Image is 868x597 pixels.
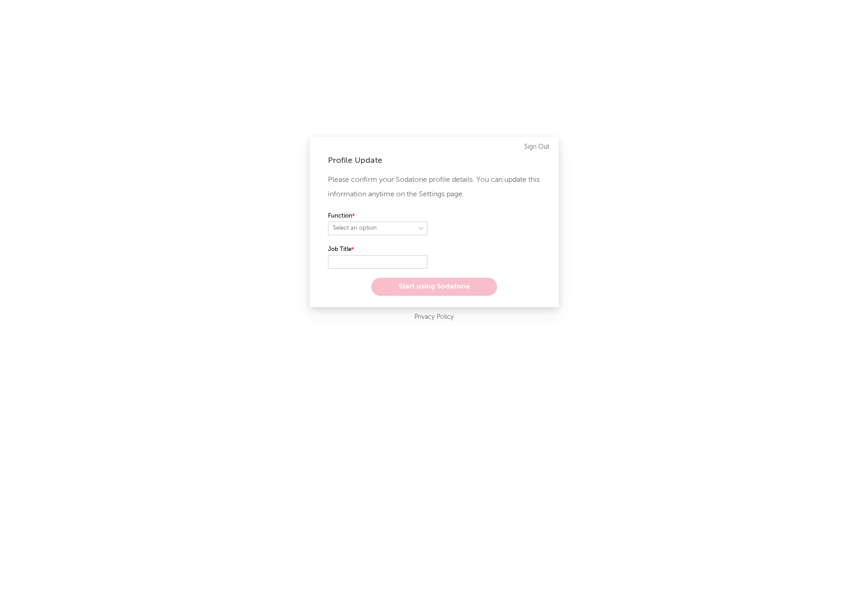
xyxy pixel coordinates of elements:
a: Sign Out [524,142,550,152]
div: Profile Update [328,155,541,166]
a: Privacy Policy [414,312,454,323]
label: Job Title [328,244,427,255]
button: Start using Sodatone [371,278,497,296]
label: Function [328,211,427,222]
p: Please confirm your Sodatone profile details. You can update this information anytime on the Sett... [328,173,541,202]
